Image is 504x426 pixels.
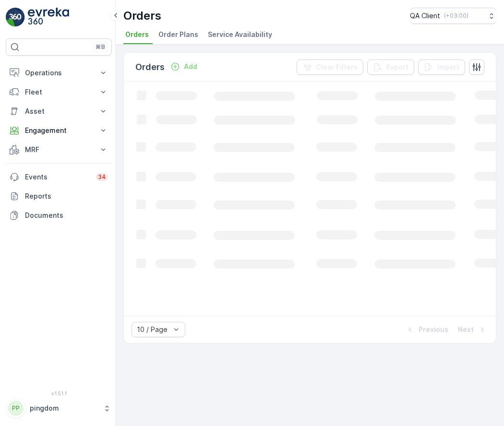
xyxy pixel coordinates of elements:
[25,68,93,78] p: Operations
[410,8,496,24] button: QA Client(+03:00)
[125,30,149,39] span: Orders
[30,403,98,413] p: pingdom
[6,63,112,83] button: Operations
[123,8,161,24] p: Orders
[135,60,165,74] p: Orders
[96,43,105,51] p: ⌘B
[367,59,414,75] button: Export
[6,390,112,396] span: v 1.51.1
[457,324,488,335] button: Next
[25,145,93,154] p: MRF
[184,62,197,71] p: Add
[404,324,449,335] button: Previous
[8,401,24,416] div: PP
[6,121,112,140] button: Engagement
[25,172,90,182] p: Events
[98,173,106,181] p: 34
[6,8,25,27] img: logo
[25,106,93,116] p: Asset
[458,325,474,334] p: Next
[6,140,112,159] button: MRF
[6,102,112,121] button: Asset
[25,87,93,97] p: Fleet
[6,187,112,206] a: Reports
[316,62,358,72] p: Clear Filters
[25,126,93,135] p: Engagement
[444,12,468,20] p: ( +03:00 )
[208,30,272,39] span: Service Availability
[418,59,465,75] button: Import
[25,211,108,220] p: Documents
[419,325,448,334] p: Previous
[6,398,112,418] button: PPpingdom
[6,83,112,102] button: Fleet
[6,206,112,225] a: Documents
[410,11,440,21] p: QA Client
[297,59,363,75] button: Clear Filters
[28,8,69,27] img: logo_light-DOdMpM7g.png
[25,191,108,201] p: Reports
[437,62,459,72] p: Import
[6,167,112,187] a: Events34
[167,61,201,72] button: Add
[158,30,198,39] span: Order Plans
[386,62,408,72] p: Export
